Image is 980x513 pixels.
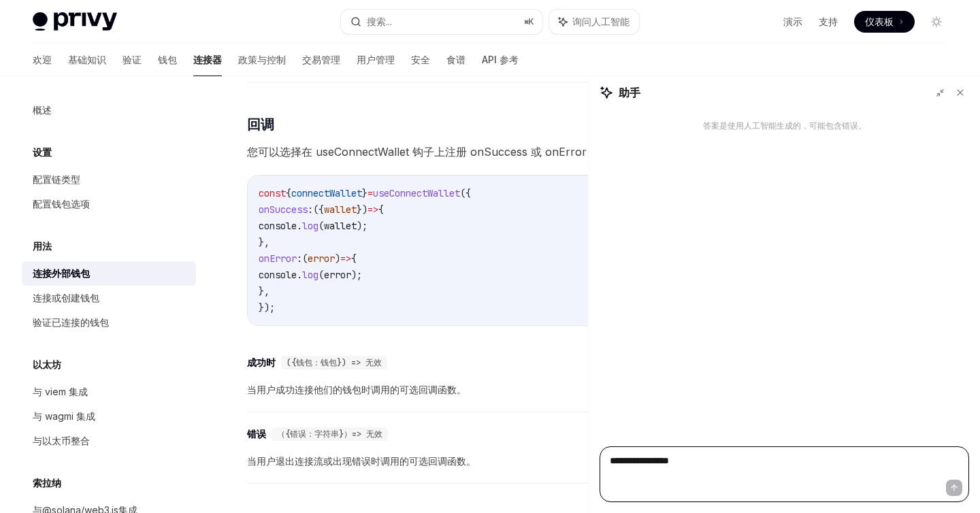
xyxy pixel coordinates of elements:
[378,203,384,216] span: {
[351,252,357,265] span: {
[22,429,196,453] a: 与以太币整合
[286,187,291,199] span: {
[22,404,196,429] a: 与 wagmi 集成
[297,269,302,281] span: .
[302,269,318,281] span: log
[619,86,640,99] font: 助手
[482,44,519,76] a: API 参考
[247,384,466,395] font: 当用户成功连接他们的钱包时调用的可选回调函数。
[33,316,109,328] font: 验证已连接的钱包
[549,10,639,34] button: 询问人工智能
[324,220,357,232] span: wallet
[277,429,382,440] font: （{错误：字符串}）=> 无效
[122,44,142,76] a: 验证
[259,220,297,232] span: console
[865,16,894,27] font: 仪表板
[819,16,838,27] font: 支持
[33,267,90,279] font: 连接外部钱包
[22,192,196,216] a: 配置钱包选项
[446,54,465,65] font: 食谱
[33,477,61,489] font: 索拉纳
[259,301,275,314] span: });
[302,44,340,76] a: 交易管理
[33,54,52,65] font: 欢迎
[367,187,373,199] span: =
[33,410,95,422] font: 与 wagmi 集成
[373,187,460,199] span: useConnectWallet
[122,54,142,65] font: 验证
[411,44,430,76] a: 安全
[367,16,392,27] font: 搜索...
[362,187,367,199] span: }
[340,252,351,265] span: =>
[854,11,915,33] a: 仪表板
[259,285,269,297] span: },
[247,357,276,369] font: 成功时
[308,252,335,265] span: error
[22,380,196,404] a: 与 viem 集成
[33,292,99,303] font: 连接或创建钱包
[783,15,802,29] a: 演示
[247,145,623,159] font: 您可以选择在 useConnectWallet 钩子上注册 onSuccess 或 onError 回调。
[247,428,266,440] font: 错误
[33,44,52,76] a: 欢迎
[302,220,318,232] span: log
[411,54,430,65] font: 安全
[946,480,962,496] button: 发送消息
[324,269,351,281] span: error
[238,44,286,76] a: 政策与控制
[33,146,52,158] font: 设置
[68,54,106,65] font: 基础知识
[33,435,90,446] font: 与以太币整合
[33,12,117,31] img: 灯光标志
[22,286,196,310] a: 连接或创建钱包
[158,54,177,65] font: 钱包
[297,220,302,232] span: .
[357,54,395,65] font: 用户管理
[33,240,52,252] font: 用法
[446,44,465,76] a: 食谱
[287,357,382,368] font: ({钱包：钱包}) => 无效
[22,98,196,122] a: 概述
[259,236,269,248] span: },
[291,187,362,199] span: connectWallet
[308,203,313,216] span: :
[22,261,196,286] a: 连接外部钱包
[302,54,340,65] font: 交易管理
[783,16,802,27] font: 演示
[259,269,297,281] span: console
[302,252,308,265] span: (
[351,269,362,281] span: );
[33,386,88,397] font: 与 viem 集成
[33,359,61,370] font: 以太坊
[259,203,308,216] span: onSuccess
[482,54,519,65] font: API 参考
[926,11,947,33] button: 切换暗模式
[367,203,378,216] span: =>
[341,10,542,34] button: 搜索...⌘K
[297,252,302,265] span: :
[357,203,367,216] span: })
[259,252,297,265] span: onError
[357,220,367,232] span: );
[318,220,324,232] span: (
[318,269,324,281] span: (
[357,44,395,76] a: 用户管理
[819,15,838,29] a: 支持
[158,44,177,76] a: 钱包
[324,203,357,216] span: wallet
[22,167,196,192] a: 配置链类型
[33,173,80,185] font: 配置链类型
[460,187,471,199] span: ({
[572,16,630,27] font: 询问人工智能
[528,16,534,27] font: K
[33,198,90,210] font: 配置钱包选项
[247,116,274,133] font: 回调
[193,54,222,65] font: 连接器
[33,104,52,116] font: 概述
[247,455,476,467] font: 当用户退出连接流或出现错误时调用的可选回调函数。
[259,187,286,199] span: const
[193,44,222,76] a: 连接器
[68,44,106,76] a: 基础知识
[238,54,286,65] font: 政策与控制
